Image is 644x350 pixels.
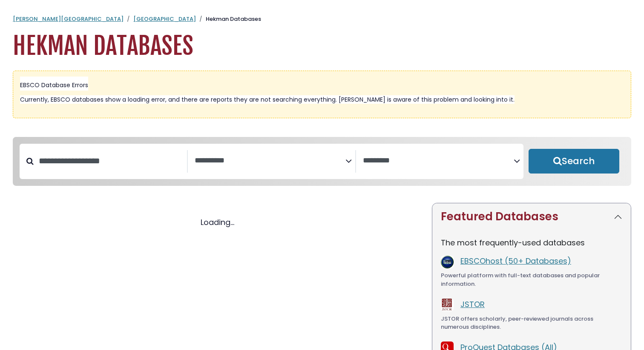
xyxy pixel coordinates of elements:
[529,149,619,174] button: Submit for Search Results
[441,271,622,288] div: Powerful platform with full-text databases and popular information.
[133,15,196,23] a: [GEOGRAPHIC_DATA]
[441,237,622,248] p: The most frequently-used databases
[196,15,261,23] li: Hekman Databases
[13,32,631,60] h1: Hekman Databases
[13,137,631,186] nav: Search filters
[13,15,124,23] a: [PERSON_NAME][GEOGRAPHIC_DATA]
[432,203,631,230] button: Featured Databases
[34,154,187,168] input: Search database by title or keyword
[20,81,88,89] span: EBSCO Database Errors
[460,256,571,266] a: EBSCOhost (50+ Databases)
[20,95,515,104] span: Currently, EBSCO databases show a loading error, and there are reports they are not searching eve...
[195,157,345,165] textarea: Search
[363,157,514,165] textarea: Search
[441,315,622,331] div: JSTOR offers scholarly, peer-reviewed journals across numerous disciplines.
[460,299,485,310] a: JSTOR
[13,216,422,228] div: Loading...
[13,15,631,23] nav: breadcrumb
